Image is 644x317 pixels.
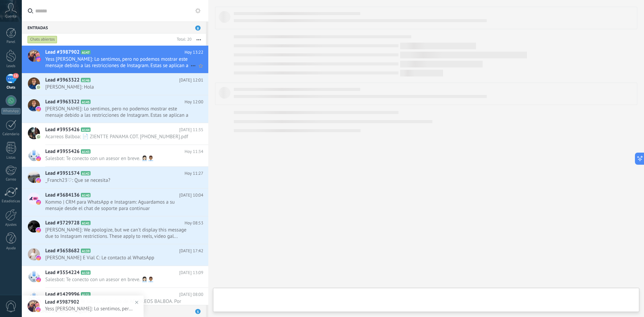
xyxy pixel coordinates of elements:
span: [PERSON_NAME]: Lo sentimos, pero no podemos mostrar este mensaje debido a las restricciones de In... [45,106,191,118]
span: Salesbot: Te conecto con un asesor en breve. 👩🏻‍💼👨🏽‍💼 [45,276,191,283]
span: Acarreos Balboa: 📄 ZIENTTE PANAMA COT. [PHONE_NUMBER].pdf [45,134,191,140]
span: 13 [13,73,18,78]
a: Lead #3987902Yess [PERSON_NAME]: Lo sentimos, pero no podemos mostrar este mensaje debido a las r... [22,296,144,317]
span: Lead #3554224 [45,269,79,276]
span: Lead #3729728 [45,220,79,226]
div: Estadísticas [1,199,21,204]
div: Entradas [22,21,206,34]
img: instagram.svg [36,228,41,232]
span: Lead #3955426 [45,148,79,155]
img: instagram.svg [36,200,41,205]
img: instagram.svg [36,156,41,161]
div: Chats abiertos [28,36,57,44]
img: com.amocrm.amocrmwa.svg [36,85,41,90]
div: Correo [1,177,21,182]
span: Lead #3963322 [45,77,79,84]
a: Lead #3963322 A145 Hoy 12:00 [PERSON_NAME]: Lo sentimos, pero no podemos mostrar este mensaje deb... [22,95,208,123]
span: Yess [PERSON_NAME]: Lo sentimos, pero no podemos mostrar este mensaje debido a las restricciones ... [45,56,191,69]
span: Hoy 11:27 [184,170,203,177]
a: Lead #3987902 A147 Hoy 13:22 Yess [PERSON_NAME]: Lo sentimos, pero no podemos mostrar este mensaj... [22,46,208,73]
span: Hoy 08:53 [184,220,203,226]
a: Lead #3684136 A140 [DATE] 10:04 Kommo | CRM para WhatsApp e Instagram: Aguardamos a su mensaje de... [22,189,208,216]
span: Hoy 13:22 [184,49,203,56]
span: A142 [81,171,91,175]
div: Ajustes [1,223,21,227]
span: _Franch23♡: Que se necesita? [45,177,191,183]
button: Más [192,34,206,46]
a: Lead #3955426 A144 [DATE] 11:35 Acarreos Balboa: 📄 ZIENTTE PANAMA COT. [PHONE_NUMBER].pdf [22,123,208,145]
div: Listas [1,156,21,160]
img: close_notification.svg [132,298,142,307]
span: [DATE] 17:42 [179,248,203,254]
span: [DATE] 11:35 [179,126,203,133]
span: Cuenta [5,14,16,19]
span: A147 [81,50,91,54]
span: A140 [81,193,91,197]
span: Lead #1429996 [45,291,79,298]
span: 8 [195,25,201,31]
span: [DATE] 08:00 [179,291,203,298]
a: Lead #3951574 A142 Hoy 11:27 _Franch23♡: Que se necesita? [22,167,208,188]
div: Ayuda [1,246,21,251]
div: Leads [1,64,21,68]
a: Lead #3729728 A141 Hoy 08:53 [PERSON_NAME]: We apologize, but we can't display this message due t... [22,216,208,244]
img: instagram.svg [36,277,41,282]
img: instagram.svg [36,256,41,260]
span: 5 [195,309,201,314]
a: Lead #3963322 A146 [DATE] 12:01 [PERSON_NAME]: Hola [22,73,208,95]
a: Lead #1429996 A131 [DATE] 08:00 Salesbot: ¡Hola! Te saluda el equipo de ACARREOS BALBOA. Por favo... [22,288,208,315]
div: Chats [1,86,21,90]
span: Lead #3658682 [45,248,79,254]
a: Lead #3554224 A138 [DATE] 13:09 Salesbot: Te conecto con un asesor en breve. 👩🏻‍💼👨🏽‍💼 [22,266,208,287]
div: WhatsApp [1,108,20,114]
span: Hoy 11:34 [184,148,203,155]
span: [DATE] 10:04 [179,192,203,199]
a: Lead #3658682 A139 [DATE] 17:42 [PERSON_NAME] E Vial C: Le contacto al WhatsApp [22,244,208,266]
span: Kommo | CRM para WhatsApp e Instagram: Aguardamos a su mensaje desde el chat de soporte para cont... [45,199,191,212]
span: Salesbot: Te conecto con un asesor en breve. 👩🏻‍💼👨🏽‍💼 [45,155,191,162]
span: Lead #3987902 [45,49,79,56]
span: [DATE] 13:09 [179,269,203,276]
img: instagram.svg [36,57,41,62]
span: Yess [PERSON_NAME]: Lo sentimos, pero no podemos mostrar este mensaje debido a las restricciones ... [45,306,134,312]
span: [DATE] 12:01 [179,77,203,84]
div: Total: 20 [174,36,192,43]
img: instagram.svg [36,307,41,312]
div: Panel [1,40,21,44]
span: [PERSON_NAME] E Vial C: Le contacto al WhatsApp [45,255,191,261]
span: Lead #3963322 [45,99,79,105]
img: instagram.svg [36,107,41,111]
span: Lead #3951574 [45,170,79,177]
span: A131 [81,292,91,297]
span: A138 [81,270,91,275]
img: com.amocrm.amocrmwa.svg [36,135,41,139]
span: A141 [81,221,91,225]
a: Lead #3955426 A143 Hoy 11:34 Salesbot: Te conecto con un asesor en breve. 👩🏻‍💼👨🏽‍💼 [22,145,208,166]
span: Lead #3987902 [45,299,79,305]
span: Lead #3684136 [45,192,79,199]
span: A145 [81,100,91,104]
span: Lead #3955426 [45,126,79,133]
span: A139 [81,249,91,253]
span: A143 [81,149,91,154]
span: [PERSON_NAME]: Hola [45,84,191,90]
span: [PERSON_NAME]: We apologize, but we can't display this message due to Instagram restrictions. The... [45,227,191,240]
div: Calendario [1,132,21,137]
span: A144 [81,127,91,132]
img: instagram.svg [36,178,41,183]
span: A146 [81,78,91,82]
span: Hoy 12:00 [184,99,203,105]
